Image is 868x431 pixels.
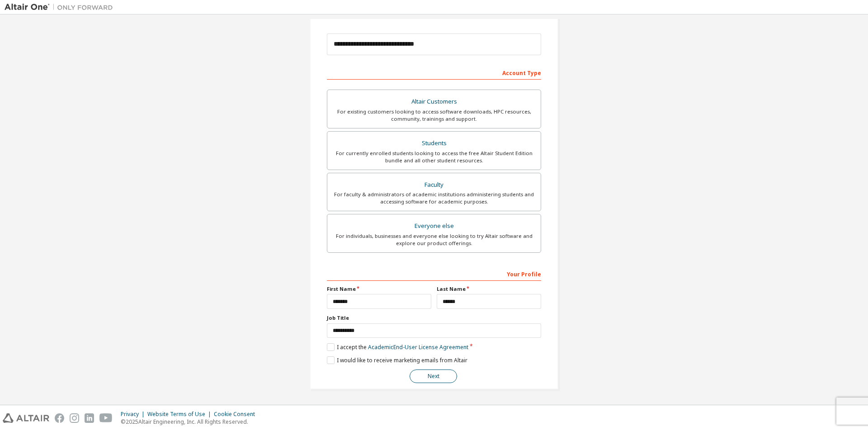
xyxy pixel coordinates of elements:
div: Altair Customers [333,95,535,108]
div: Your Profile [327,266,541,281]
div: For currently enrolled students looking to access the free Altair Student Edition bundle and all ... [333,150,535,164]
div: Account Type [327,65,541,80]
button: Next [410,369,457,383]
div: Faculty [333,179,535,191]
div: For existing customers looking to access software downloads, HPC resources, community, trainings ... [333,108,535,123]
label: Job Title [327,314,541,322]
p: © 2025 Altair Engineering, Inc. All Rights Reserved. [121,418,260,426]
div: Students [333,137,535,150]
img: facebook.svg [55,413,64,423]
img: Altair One [5,3,118,12]
a: Academic End-User License Agreement [368,343,468,351]
div: Everyone else [333,220,535,232]
div: Website Terms of Use [147,411,214,418]
img: youtube.svg [99,413,113,423]
img: linkedin.svg [85,413,94,423]
img: instagram.svg [70,413,79,423]
label: Last Name [437,285,541,293]
div: For faculty & administrators of academic institutions administering students and accessing softwa... [333,191,535,205]
img: altair_logo.svg [3,413,49,423]
div: Privacy [121,411,147,418]
label: I accept the [327,343,468,351]
label: First Name [327,285,431,293]
label: I would like to receive marketing emails from Altair [327,356,467,364]
div: Cookie Consent [214,411,260,418]
div: For individuals, businesses and everyone else looking to try Altair software and explore our prod... [333,232,535,247]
